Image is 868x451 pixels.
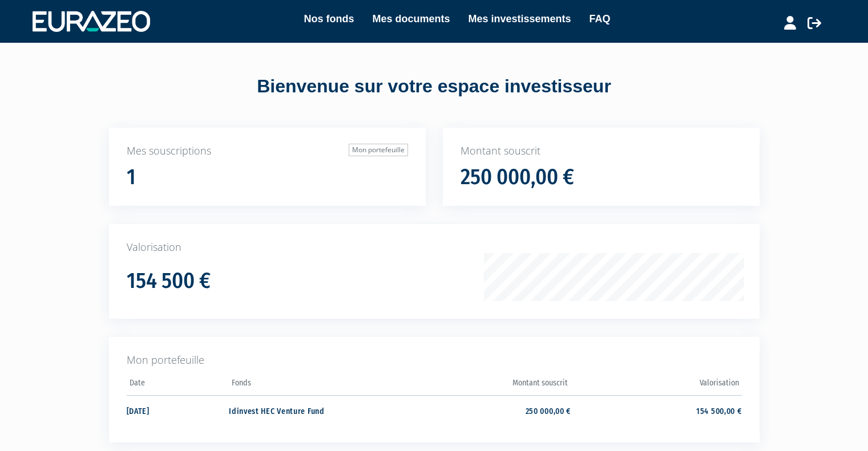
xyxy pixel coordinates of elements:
[571,395,741,425] td: 154 500,00 €
[571,375,741,396] th: Valorisation
[127,395,229,425] td: [DATE]
[590,11,611,27] a: FAQ
[229,375,399,396] th: Fonds
[127,375,229,396] th: Date
[229,395,399,425] td: Idinvest HEC Venture Fund
[461,144,742,159] p: Montant souscrit
[127,144,408,159] p: Mes souscriptions
[400,395,571,425] td: 250 000,00 €
[127,353,742,368] p: Mon portefeuille
[304,11,354,27] a: Nos fonds
[127,269,211,293] h1: 154 500 €
[372,11,450,27] a: Mes documents
[127,240,742,255] p: Valorisation
[349,144,408,156] a: Mon portefeuille
[461,165,574,189] h1: 250 000,00 €
[83,74,785,100] div: Bienvenue sur votre espace investisseur
[33,11,150,31] img: 1732889491-logotype_eurazeo_blanc_rvb.png
[468,11,571,27] a: Mes investissements
[400,375,571,396] th: Montant souscrit
[127,165,136,189] h1: 1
